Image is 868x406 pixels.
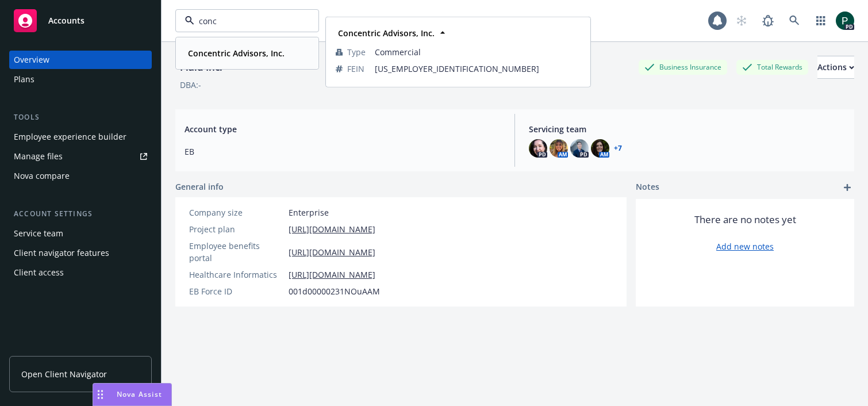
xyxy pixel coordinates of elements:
a: [URL][DOMAIN_NAME] [289,269,375,281]
a: [URL][DOMAIN_NAME] [289,223,375,235]
div: Business Insurance [639,60,727,74]
button: Actions [817,56,854,79]
div: Client access [14,263,64,282]
a: Employee experience builder [9,128,152,146]
div: Plans [14,70,34,89]
a: +7 [614,145,622,152]
span: [US_EMPLOYER_IDENTIFICATION_NUMBER] [375,63,581,75]
div: Nova compare [14,167,70,185]
a: Add new notes [716,240,774,252]
span: Nova Assist [117,389,162,399]
span: Type [347,46,366,58]
a: Report a Bug [756,9,779,32]
div: Drag to move [93,384,107,405]
span: Enterprise [289,206,329,219]
a: Client navigator features [9,244,152,262]
a: Nova compare [9,167,152,185]
div: Healthcare Informatics [189,269,284,281]
a: Search [783,9,806,32]
button: Nova Assist [93,383,172,406]
strong: Concentric Advisors, Inc. [338,28,435,39]
span: EB [185,145,501,158]
div: Company size [189,206,284,219]
span: Open Client Navigator [21,368,107,380]
span: Commercial [375,46,581,58]
a: Plans [9,70,152,89]
span: Accounts [48,16,85,25]
div: Project plan [189,223,284,235]
span: Servicing team [529,123,845,135]
div: Overview [14,51,49,69]
a: Start snowing [730,9,753,32]
div: Actions [817,56,854,78]
div: Account settings [9,208,152,220]
a: add [840,181,854,194]
a: Accounts [9,5,152,37]
a: Switch app [809,9,832,32]
img: photo [591,139,609,158]
img: photo [570,139,589,158]
a: Overview [9,51,152,69]
a: Service team [9,224,152,243]
div: Tools [9,112,152,123]
a: [URL][DOMAIN_NAME] [289,246,375,258]
span: There are no notes yet [694,213,796,227]
span: General info [175,181,224,193]
div: EB Force ID [189,285,284,297]
span: Account type [185,123,501,135]
span: FEIN [347,63,364,75]
img: photo [529,139,547,158]
strong: Concentric Advisors, Inc. [188,48,285,59]
img: photo [550,139,568,158]
div: Employee experience builder [14,128,126,146]
div: Employee benefits portal [189,240,284,264]
span: Notes [636,181,659,194]
input: Filter by keyword [194,15,295,27]
a: Manage files [9,147,152,166]
span: 001d00000231NOuAAM [289,285,380,297]
div: Service team [14,224,63,243]
img: photo [836,12,854,30]
div: Total Rewards [736,60,808,74]
div: DBA: - [180,79,201,91]
div: Client navigator features [14,244,109,262]
div: Manage files [14,147,63,166]
a: Client access [9,263,152,282]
